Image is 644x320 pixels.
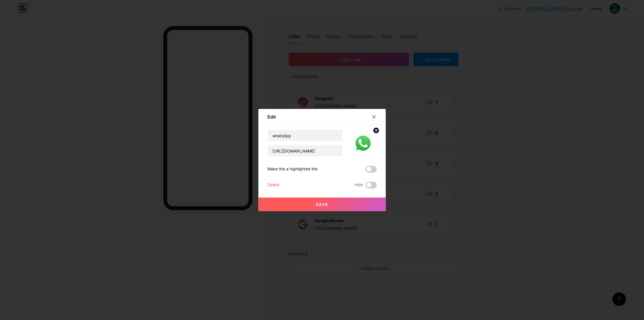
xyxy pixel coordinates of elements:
input: Title [268,130,342,141]
input: URL [268,145,342,156]
span: Save [316,202,329,207]
button: Save [258,197,386,211]
div: Make this a highlighted link [267,166,318,173]
img: link_thumbnail [349,130,377,157]
div: Edit [267,113,276,120]
div: Delete [267,182,279,188]
span: Hide [355,182,363,188]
